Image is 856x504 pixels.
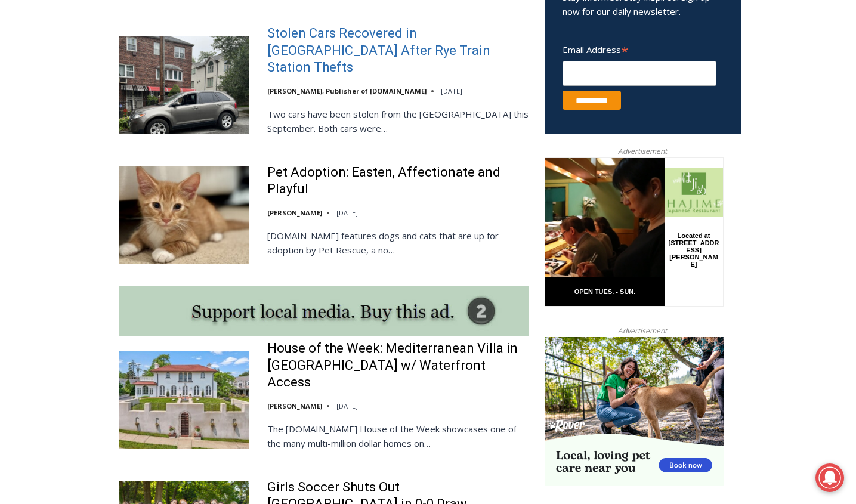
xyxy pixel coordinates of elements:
a: Open Tues. - Sun. [PHONE_NUMBER] [1,120,120,149]
span: Intern @ [DOMAIN_NAME] [312,119,553,146]
span: Open Tues. - Sun. [PHONE_NUMBER] [4,123,117,168]
div: Located at [STREET_ADDRESS][PERSON_NAME] [123,75,175,143]
time: [DATE] [336,208,358,217]
a: [PERSON_NAME] [267,208,322,217]
span: Advertisement [606,325,679,336]
label: Email Address [563,38,716,59]
p: Two cars have been stolen from the [GEOGRAPHIC_DATA] this September. Both cars were… [267,107,529,135]
p: [DOMAIN_NAME] features dogs and cats that are up for adoption by Pet Rescue, a no… [267,228,529,257]
img: support local media, buy this ad [119,286,529,336]
a: House of the Week: Mediterranean Villa in [GEOGRAPHIC_DATA] w/ Waterfront Access [267,340,529,391]
a: [PERSON_NAME], Publisher of [DOMAIN_NAME] [267,86,427,95]
p: The [DOMAIN_NAME] House of the Week showcases one of the many multi-million dollar homes on… [267,422,529,450]
a: [PERSON_NAME] [267,401,322,410]
span: Advertisement [606,146,679,157]
time: [DATE] [441,86,462,95]
img: Pet Adoption: Easten, Affectionate and Playful [119,166,249,264]
a: Pet Adoption: Easten, Affectionate and Playful [267,164,529,198]
a: Stolen Cars Recovered in [GEOGRAPHIC_DATA] After Rye Train Station Thefts [267,25,529,76]
div: "The first chef I interviewed talked about coming to [GEOGRAPHIC_DATA] from [GEOGRAPHIC_DATA] in ... [301,1,564,116]
a: Intern @ [DOMAIN_NAME] [287,116,578,149]
img: Stolen Cars Recovered in Bronx After Rye Train Station Thefts [119,36,249,134]
img: House of the Week: Mediterranean Villa in Mamaroneck w/ Waterfront Access [119,351,249,449]
time: [DATE] [336,401,358,410]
